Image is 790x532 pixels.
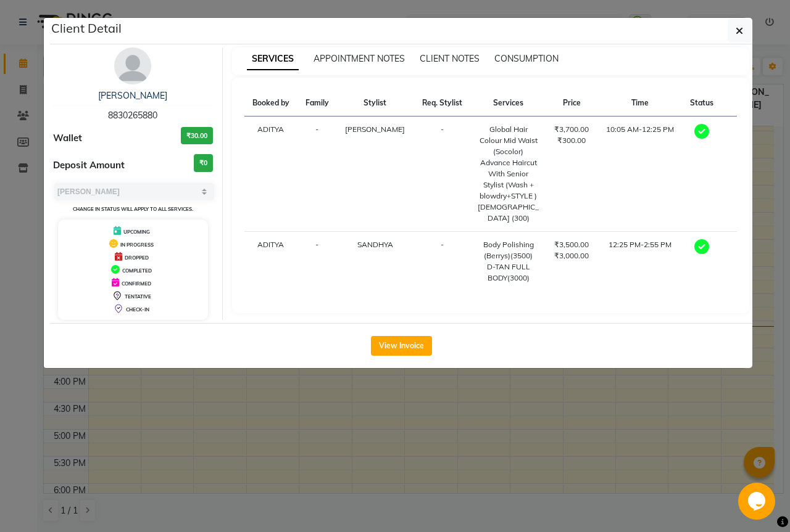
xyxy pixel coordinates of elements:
th: Price [546,90,597,117]
th: Stylist [337,90,414,117]
span: APPOINTMENT NOTES [314,53,405,64]
th: Time [597,90,683,117]
iframe: chat widget [738,483,778,520]
td: - [414,232,470,292]
td: ADITYA [244,117,297,232]
span: SANDHYA [357,240,393,249]
th: Family [297,90,337,117]
div: D-TAN FULL BODY(3000) [478,261,539,284]
span: UPCOMING [123,229,150,235]
td: 12:25 PM-2:55 PM [597,232,683,292]
th: Status [682,90,721,117]
h3: ₹30.00 [181,127,213,145]
div: Global Hair Colour Mid Waist (Socolor) [478,124,539,157]
h5: Client Detail [51,19,122,38]
th: Booked by [244,90,297,117]
td: - [414,117,470,232]
span: DROPPED [125,255,149,261]
span: SERVICES [247,48,299,70]
span: CONSUMPTION [494,53,559,64]
span: Wallet [53,131,82,145]
span: CONFIRMED [122,280,151,287]
th: Services [470,90,546,117]
div: ₹3,700.00 [554,124,589,135]
span: TENTATIVE [125,293,151,300]
a: [PERSON_NAME] [98,90,167,101]
div: Advance Haircut With Senior Stylist (Wash + blowdry+STYLE ) [DEMOGRAPHIC_DATA] (300) [478,157,539,224]
div: ₹3,500.00 [554,239,589,250]
span: 8830265880 [108,110,157,121]
img: avatar [114,47,151,84]
td: 10:05 AM-12:25 PM [597,117,683,232]
h3: ₹0 [194,154,213,172]
small: Change in status will apply to all services. [73,206,193,212]
span: CLIENT NOTES [420,53,480,64]
span: CHECK-IN [126,306,149,313]
td: - [297,232,337,292]
td: ADITYA [244,232,297,292]
button: View Invoice [371,336,432,356]
div: Body Polishing (Berrys)(3500) [478,239,539,261]
div: ₹300.00 [554,135,589,146]
th: Req. Stylist [414,90,470,117]
span: Deposit Amount [53,158,125,173]
td: - [297,117,337,232]
span: [PERSON_NAME] [345,125,405,134]
span: COMPLETED [122,268,152,274]
span: IN PROGRESS [120,242,154,248]
div: ₹3,000.00 [554,250,589,261]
